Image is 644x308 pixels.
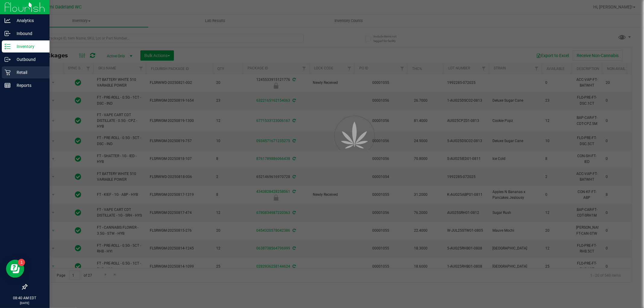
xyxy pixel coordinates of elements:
[11,43,47,50] p: Inventory
[5,82,11,88] inline-svg: Reports
[11,82,47,89] p: Reports
[5,17,11,24] inline-svg: Analytics
[11,17,47,24] p: Analytics
[5,69,11,75] inline-svg: Retail
[18,259,25,266] iframe: Resource center unread badge
[6,260,24,278] iframe: Resource center
[5,43,11,49] inline-svg: Inventory
[3,301,47,305] p: [DATE]
[11,56,47,63] p: Outbound
[5,30,11,37] inline-svg: Inbound
[11,69,47,76] p: Retail
[3,295,47,301] p: 08:40 AM EDT
[11,30,47,37] p: Inbound
[5,56,11,62] inline-svg: Outbound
